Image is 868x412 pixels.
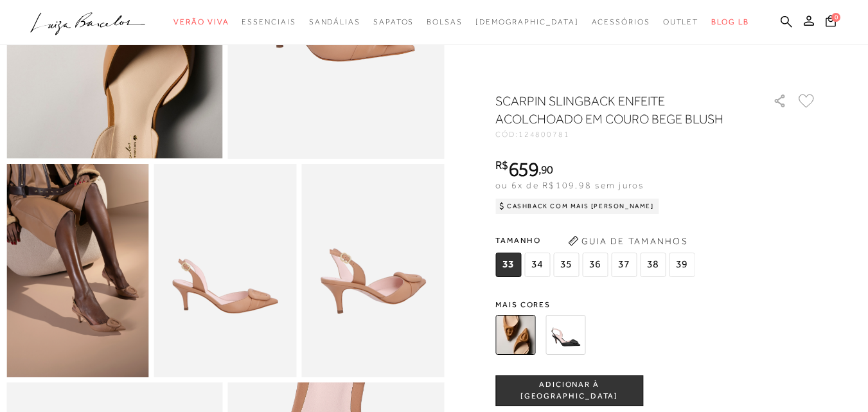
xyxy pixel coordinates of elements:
img: SCARPIN SLINGBACK ENFEITE ACOLCHOADO EM COURO PRETO [545,315,585,355]
i: , [538,164,553,175]
img: image [154,164,297,378]
span: 659 [508,157,538,181]
span: 0 [831,13,840,22]
img: SCARPIN SLINGBACK ENFEITE ACOLCHOADO EM COURO BEGE BLUSH [495,315,535,355]
a: noSubCategoriesText [427,10,463,34]
span: BLOG LB [711,17,748,26]
a: noSubCategoriesText [475,10,579,34]
img: image [6,164,149,378]
i: R$ [495,159,508,171]
div: CÓD: [495,130,752,138]
a: noSubCategoriesText [173,10,229,34]
span: Essenciais [242,17,296,26]
span: Tamanho [495,231,698,250]
span: Sapatos [373,17,414,26]
span: ou 6x de R$109,98 sem juros [495,180,644,190]
a: noSubCategoriesText [663,10,699,34]
a: noSubCategoriesText [309,10,360,34]
span: 36 [582,253,608,277]
span: Acessórios [592,17,650,26]
span: Bolsas [427,17,463,26]
div: Cashback com Mais [PERSON_NAME] [495,199,659,214]
a: BLOG LB [711,10,748,34]
button: Guia de Tamanhos [563,231,692,251]
span: 37 [611,253,637,277]
span: Sandálias [309,17,360,26]
span: 35 [553,253,579,277]
button: ADICIONAR À [GEOGRAPHIC_DATA] [495,375,643,406]
h1: SCARPIN SLINGBACK ENFEITE ACOLCHOADO EM COURO BEGE BLUSH [495,92,736,128]
span: Verão Viva [173,17,229,26]
a: noSubCategoriesText [373,10,414,34]
span: [DEMOGRAPHIC_DATA] [475,17,579,26]
button: 0 [822,14,840,31]
span: Outlet [663,17,699,26]
span: ADICIONAR À [GEOGRAPHIC_DATA] [496,379,642,402]
a: noSubCategoriesText [242,10,296,34]
span: 33 [495,253,521,277]
a: noSubCategoriesText [592,10,650,34]
span: 39 [669,253,695,277]
span: 90 [541,163,553,176]
span: 124800781 [518,130,570,139]
img: image [301,164,444,378]
span: 34 [524,253,550,277]
span: Mais cores [495,301,817,309]
span: 38 [640,253,666,277]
